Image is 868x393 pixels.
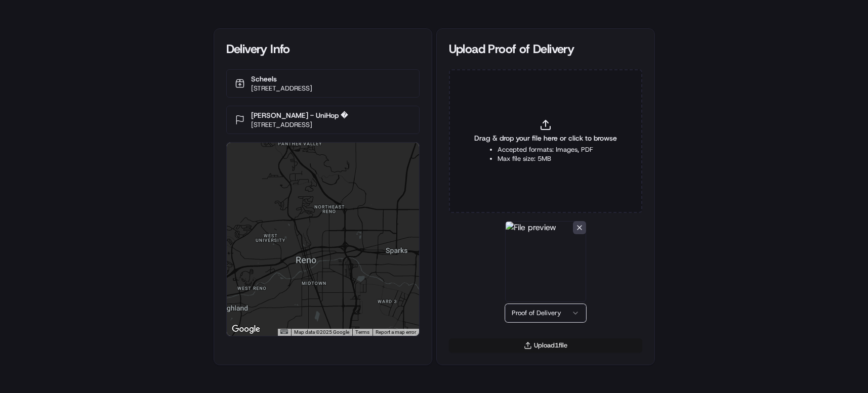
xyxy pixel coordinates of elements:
[498,145,593,154] li: Accepted formats: Images, PDF
[294,329,349,335] span: Map data ©2025 Google
[449,338,642,353] button: Upload1file
[376,329,416,335] a: Report a map error
[251,110,348,120] p: [PERSON_NAME] - UniHop �
[251,120,348,129] p: [STREET_ADDRESS]
[251,74,312,84] p: Scheels
[505,221,586,302] img: File preview
[229,323,263,336] img: Google
[355,329,369,335] a: Terms (opens in new tab)
[498,154,593,163] li: Max file size: 5MB
[449,41,642,57] div: Upload Proof of Delivery
[474,133,617,143] span: Drag & drop your file here or click to browse
[280,329,287,334] button: Keyboard shortcuts
[251,84,312,93] p: [STREET_ADDRESS]
[229,323,263,336] a: Open this area in Google Maps (opens a new window)
[226,41,420,57] div: Delivery Info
